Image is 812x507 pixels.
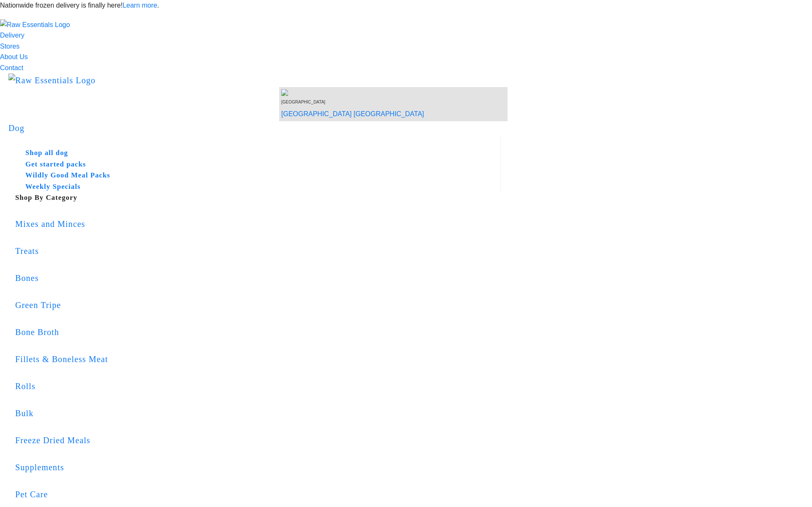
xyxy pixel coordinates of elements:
[25,170,487,181] h5: Wildly Good Meal Packs
[15,461,501,474] div: Supplements
[15,406,501,420] div: Bulk
[8,74,96,87] img: Raw Essentials Logo
[15,325,501,339] div: Bone Broth
[15,379,501,393] div: Rolls
[15,488,501,501] div: Pet Care
[281,89,290,96] img: van-moving.png
[281,110,352,117] a: [GEOGRAPHIC_DATA]
[15,422,501,458] a: Freeze Dried Meals
[25,147,487,159] h5: Shop all dog
[15,352,501,366] div: Fillets & Boneless Meat
[15,287,501,323] a: Green Tripe
[15,233,501,269] a: Treats
[15,449,501,485] a: Supplements
[123,2,157,9] a: Learn more
[354,110,424,117] a: [GEOGRAPHIC_DATA]
[15,206,501,242] a: Mixes and Minces
[25,159,487,170] h5: Get started packs
[15,244,501,258] div: Treats
[15,271,501,285] div: Bones
[8,123,25,133] a: Dog
[15,159,487,170] a: Get started packs
[15,181,487,193] a: Weekly Specials
[15,314,501,350] a: Bone Broth
[15,368,501,404] a: Rolls
[15,217,501,231] div: Mixes and Minces
[15,260,501,296] a: Bones
[15,192,501,204] h5: Shop By Category
[25,181,487,193] h5: Weekly Specials
[15,147,487,159] a: Shop all dog
[15,170,487,181] a: Wildly Good Meal Packs
[15,433,501,447] div: Freeze Dried Meals
[15,395,501,431] a: Bulk
[15,341,501,377] a: Fillets & Boneless Meat
[15,298,501,312] div: Green Tripe
[281,100,325,104] span: [GEOGRAPHIC_DATA]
